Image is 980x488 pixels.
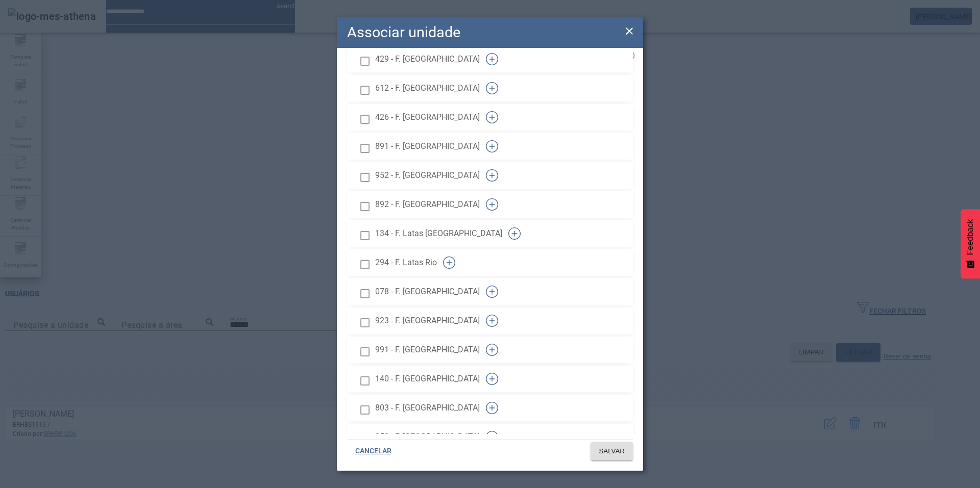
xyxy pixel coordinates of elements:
span: 923 - F. [GEOGRAPHIC_DATA] [375,315,480,327]
span: 426 - F. [GEOGRAPHIC_DATA] [375,111,480,123]
span: Feedback [966,219,975,255]
span: 429 - F. [GEOGRAPHIC_DATA] [375,53,480,65]
span: 892 - F. [GEOGRAPHIC_DATA] [375,198,480,211]
button: Feedback - Mostrar pesquisa [961,209,980,278]
span: CANCELAR [355,446,391,456]
span: 952 - F. [GEOGRAPHIC_DATA] [375,169,480,182]
span: 950 - F. [GEOGRAPHIC_DATA] [375,431,480,443]
span: 134 - F. Latas [GEOGRAPHIC_DATA] [375,227,502,240]
span: 612 - F. [GEOGRAPHIC_DATA] [375,82,480,94]
span: 140 - F. [GEOGRAPHIC_DATA] [375,373,480,385]
span: 891 - F. [GEOGRAPHIC_DATA] [375,140,480,152]
button: SALVAR [591,442,633,460]
span: SALVAR [599,446,625,456]
span: 294 - F. Latas Rio [375,256,437,269]
h2: Associar unidade [347,21,460,43]
button: CANCELAR [347,442,400,460]
span: 803 - F. [GEOGRAPHIC_DATA] [375,402,480,414]
span: 991 - F. [GEOGRAPHIC_DATA] [375,344,480,356]
span: 078 - F. [GEOGRAPHIC_DATA] [375,286,480,298]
